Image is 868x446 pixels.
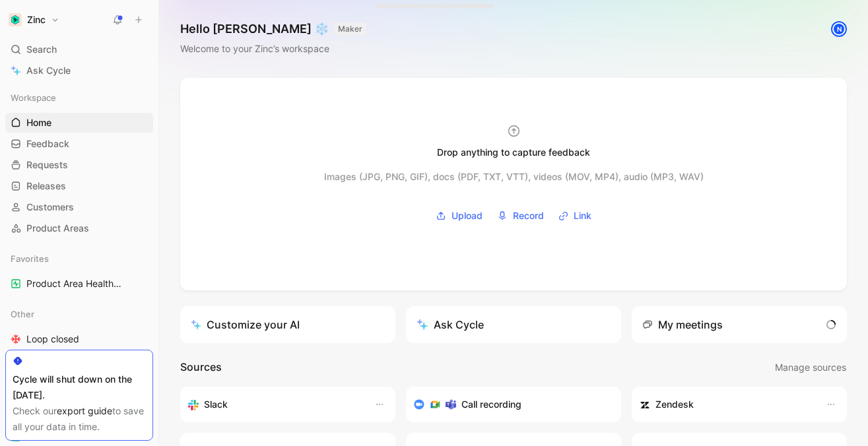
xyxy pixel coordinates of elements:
span: Product Area Health [26,277,127,291]
a: export guide [57,405,112,416]
button: Upload [431,206,487,226]
a: Feedback [5,134,153,154]
span: Upload [451,208,483,224]
div: Workspace [5,88,153,108]
a: Product Area HealthMain section [5,274,153,294]
span: Product Areas [26,222,89,235]
button: Ask Cycle [406,306,621,343]
span: Home [26,116,51,129]
span: Loop closed [26,333,79,346]
h3: Slack [204,397,228,412]
div: Images (JPG, PNG, GIF), docs (PDF, TXT, VTT), videos (MOV, MP4), audio (MP3, WAV) [324,169,704,185]
span: Workspace [11,91,56,104]
div: Drop anything to capture feedback [437,144,590,160]
div: Cycle will shut down on the [DATE]. [13,371,146,403]
span: Favorites [11,252,49,265]
a: Requests [5,155,153,175]
button: ZincZinc [5,11,63,29]
button: Link [554,206,596,226]
span: Other [11,307,34,321]
span: Link [574,208,591,224]
h1: Zinc [27,14,46,26]
div: My meetings [642,317,723,333]
span: Search [26,42,57,57]
span: Manage sources [775,360,846,375]
div: Sync customers and create docs [640,397,813,412]
span: Requests [26,158,68,172]
a: Customers [5,197,153,217]
div: Favorites [5,249,153,269]
h3: Zendesk [655,397,694,412]
a: Customize your AI [180,306,395,343]
div: Welcome to your Zinc’s workspace [180,41,366,57]
a: Releases [5,176,153,196]
h1: Hello [PERSON_NAME] ❄️ [180,21,366,37]
div: Check our to save all your data in time. [13,403,146,435]
div: Record & transcribe meetings from Zoom, Meet & Teams. [414,397,603,412]
button: MAKER [334,22,366,36]
h2: Sources [180,359,222,376]
div: Ask Cycle [417,317,484,333]
span: Record [513,208,544,224]
div: Other [5,304,153,324]
a: Product Areas [5,218,153,238]
div: Search [5,40,153,59]
div: Customize your AI [191,317,300,333]
h3: Call recording [461,397,521,412]
div: OtherLoop closed [5,304,153,349]
span: Ask Cycle [26,63,71,79]
button: Manage sources [774,359,847,376]
a: Ask Cycle [5,61,153,80]
img: Zinc [9,13,22,26]
span: Releases [26,179,66,193]
span: Feedback [26,137,69,150]
span: Customers [26,201,74,214]
a: Home [5,113,153,133]
a: Loop closed [5,329,153,349]
div: N [832,22,846,36]
button: Record [492,206,549,226]
div: Sync your customers, send feedback and get updates in Slack [188,397,361,412]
